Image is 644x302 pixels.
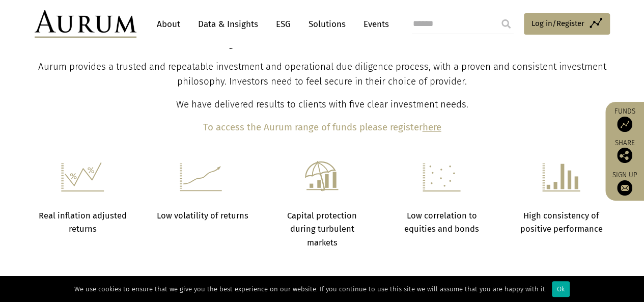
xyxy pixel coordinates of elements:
[610,140,639,163] div: Share
[358,15,389,34] a: Events
[203,122,423,133] b: To access the Aurum range of funds please register
[520,211,603,234] strong: High consistency of positive performance
[617,148,632,163] img: Share this post
[39,211,127,234] strong: Real inflation adjusted returns
[610,171,639,196] a: Sign up
[271,15,296,34] a: ESG
[496,14,516,34] input: Submit
[176,99,468,110] span: We have delivered results to clients with five clear investment needs.
[287,211,357,248] strong: Capital protection during turbulent markets
[617,180,632,196] img: Sign up to our newsletter
[193,15,263,34] a: Data & Insights
[423,122,441,133] a: here
[38,61,606,88] span: Aurum provides a trusted and repeatable investment and operational due diligence process, with a ...
[156,211,248,221] strong: Low volatility of returns
[303,15,351,34] a: Solutions
[617,117,632,132] img: Access Funds
[552,281,570,297] div: Ok
[35,10,136,38] img: Aurum
[531,17,584,30] span: Log in/Register
[152,15,185,34] a: About
[610,107,639,132] a: Funds
[404,211,479,234] strong: Low correlation to equities and bonds
[524,13,610,35] a: Log in/Register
